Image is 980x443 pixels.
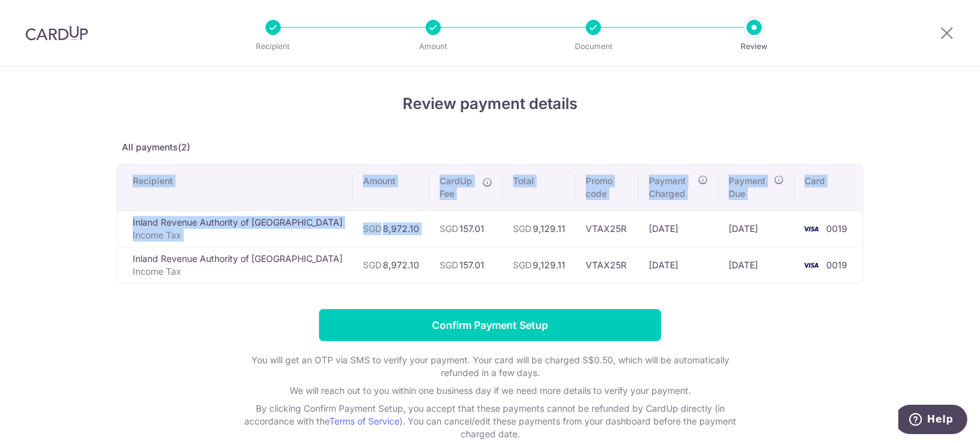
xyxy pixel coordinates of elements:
[117,141,863,154] p: All payments(2)
[429,247,503,283] td: 157.01
[117,210,353,247] td: Inland Revenue Authority of [GEOGRAPHIC_DATA]
[440,259,458,270] span: SGD
[235,384,745,397] p: We will reach out to you within one business day if we need more details to verify your payment.
[513,259,531,270] span: SGD
[353,247,429,283] td: 8,972.10
[826,223,847,234] span: 0019
[353,164,429,210] th: Amount
[798,258,824,273] img: <span class="translation_missing" title="translation missing: en.account_steps.new_confirm_form.b...
[386,40,480,53] p: Amount
[235,402,745,440] p: By clicking Confirm Payment Setup, you accept that these payments cannot be refunded by CardUp di...
[546,40,641,53] p: Document
[117,92,863,115] h4: Review payment details
[503,247,575,283] td: 9,129.11
[794,164,863,210] th: Card
[117,164,353,210] th: Recipient
[440,175,476,200] span: CardUp Fee
[319,309,661,341] input: Confirm Payment Setup
[826,259,847,270] span: 0019
[798,221,824,236] img: <span class="translation_missing" title="translation missing: en.account_steps.new_confirm_form.b...
[235,354,745,379] p: You will get an OTP via SMS to verify your payment. Your card will be charged S$0.50, which will ...
[133,265,343,278] p: Income Tax
[26,25,88,41] img: CardUp
[575,210,639,247] td: VTAX25R
[718,247,794,283] td: [DATE]
[575,247,639,283] td: VTAX25R
[133,229,343,242] p: Income Tax
[429,210,503,247] td: 157.01
[639,247,718,283] td: [DATE]
[353,210,429,247] td: 8,972.10
[898,405,967,437] iframe: Opens a widget where you can find more information
[718,210,794,247] td: [DATE]
[440,223,458,234] span: SGD
[639,210,718,247] td: [DATE]
[363,223,382,234] span: SGD
[226,40,320,53] p: Recipient
[363,259,382,270] span: SGD
[117,247,353,283] td: Inland Revenue Authority of [GEOGRAPHIC_DATA]
[707,40,801,53] p: Review
[729,175,770,200] span: Payment Due
[503,164,575,210] th: Total
[329,416,399,426] a: Terms of Service
[503,210,575,247] td: 9,129.11
[513,223,531,234] span: SGD
[575,164,639,210] th: Promo code
[649,175,694,200] span: Payment Charged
